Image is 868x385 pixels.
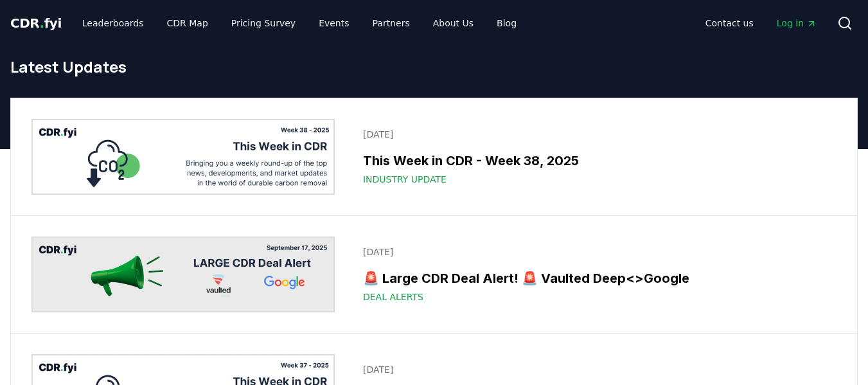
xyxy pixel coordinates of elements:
[363,128,829,141] p: [DATE]
[363,269,829,288] h3: 🚨 Large CDR Deal Alert! 🚨 Vaulted Deep<>Google
[31,237,335,312] img: 🚨 Large CDR Deal Alert! 🚨 Vaulted Deep<>Google blog post image
[363,291,423,303] span: Deal Alerts
[72,12,154,35] a: Leaderboards
[363,151,829,170] h3: This Week in CDR - Week 38, 2025
[10,14,62,32] a: CDR.fyi
[423,12,484,35] a: About Us
[355,120,837,193] a: [DATE]This Week in CDR - Week 38, 2025Industry Update
[157,12,218,35] a: CDR Map
[363,363,829,376] p: [DATE]
[10,57,858,77] h1: Latest Updates
[695,12,827,35] nav: Main
[10,15,62,31] span: CDR fyi
[486,12,527,35] a: Blog
[363,246,829,258] p: [DATE]
[72,12,527,35] nav: Main
[221,12,306,35] a: Pricing Survey
[695,12,764,35] a: Contact us
[766,12,827,35] a: Log in
[363,173,447,186] span: Industry Update
[355,238,837,311] a: [DATE]🚨 Large CDR Deal Alert! 🚨 Vaulted Deep<>GoogleDeal Alerts
[40,15,44,31] span: .
[362,12,420,35] a: Partners
[308,12,359,35] a: Events
[31,119,335,195] img: This Week in CDR - Week 38, 2025 blog post image
[777,17,817,30] span: Log in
